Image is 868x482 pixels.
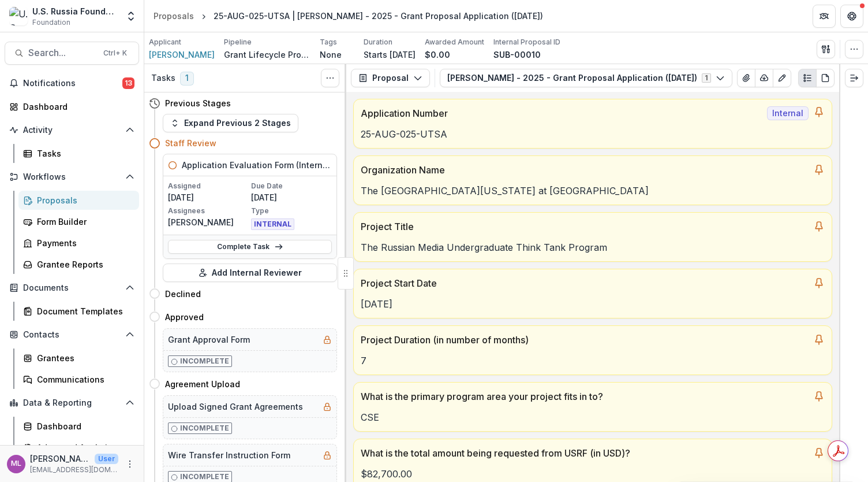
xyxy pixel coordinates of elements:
p: SUB-00010 [493,49,541,61]
a: Proposals [18,191,139,210]
p: Incomplete [180,423,229,433]
a: What is the primary program area your project fits in to?CSE [353,382,832,432]
button: Toggle View Cancelled Tasks [321,69,339,87]
p: $0.00 [425,49,450,61]
p: [PERSON_NAME] [30,453,90,465]
p: Type [251,206,332,216]
h5: Wire Transfer Instruction Form [168,449,290,461]
button: Notifications13 [5,74,139,92]
a: Document Templates [18,302,139,321]
span: Workflows [23,172,121,182]
p: Grant Lifecycle Process [224,49,310,61]
h5: Application Evaluation Form (Internal) [182,159,332,171]
p: User [95,454,118,464]
button: Open Workflows [5,168,139,186]
a: Complete Task [168,240,332,254]
button: Edit as form [773,69,791,87]
h5: Upload Signed Grant Agreements [168,401,303,413]
p: [DATE] [251,191,332,203]
a: Grantees [18,348,139,368]
span: 13 [122,77,134,89]
a: Project Duration (in number of months)7 [353,325,832,375]
div: Maria Lvova [11,460,21,468]
button: Add Internal Reviewer [163,264,337,282]
button: More [123,457,137,471]
p: 7 [361,354,825,368]
div: Form Builder [37,216,130,228]
a: Tasks [18,144,139,163]
button: Open Activity [5,121,139,139]
div: Grantee Reports [37,258,130,270]
img: U.S. Russia Foundation [9,7,28,25]
p: Applicant [149,37,181,47]
p: [PERSON_NAME] [168,216,249,228]
span: Activity [23,125,121,135]
button: Partners [813,5,836,28]
button: Expand right [845,69,863,87]
h4: Approved [165,311,204,323]
p: Incomplete [180,472,229,482]
p: Assignees [168,206,249,216]
span: INTERNAL [251,218,294,230]
p: $82,700.00 [361,467,825,481]
p: Application Number [361,106,762,120]
span: Data & Reporting [23,398,121,408]
a: Application NumberInternal25-AUG-025-UTSA [353,99,832,149]
a: Project TitleThe Russian Media Undergraduate Think Tank Program [353,212,832,262]
p: Starts [DATE] [364,49,416,61]
div: Dashboard [37,420,130,432]
p: The Russian Media Undergraduate Think Tank Program [361,240,825,254]
p: Duration [364,37,392,47]
span: Internal [767,106,809,120]
div: 25-AUG-025-UTSA | [PERSON_NAME] - 2025 - Grant Proposal Application ([DATE]) [214,10,543,22]
div: Tasks [37,147,130,160]
p: None [320,49,342,61]
button: Open entity switcher [123,5,139,28]
a: Dashboard [18,417,139,436]
p: Project Title [361,220,809,233]
p: 25-AUG-025-UTSA [361,127,825,141]
div: Document Templates [37,305,130,317]
button: [PERSON_NAME] - 2025 - Grant Proposal Application ([DATE])1 [440,69,732,87]
p: Project Duration (in number of months) [361,333,809,347]
h4: Staff Review [165,137,216,149]
p: Due Date [251,181,332,191]
nav: breadcrumb [149,8,548,24]
h5: Grant Approval Form [168,333,250,346]
span: 1 [180,72,194,86]
div: Dashboard [23,101,130,113]
a: Organization NameThe [GEOGRAPHIC_DATA][US_STATE] at [GEOGRAPHIC_DATA] [353,155,832,205]
h4: Declined [165,288,201,300]
a: Dashboard [5,97,139,116]
div: Proposals [37,194,130,206]
a: Project Start Date[DATE] [353,269,832,318]
div: Communications [37,373,130,385]
span: Foundation [32,17,70,28]
p: CSE [361,410,825,424]
button: Expand Previous 2 Stages [163,114,298,132]
div: Ctrl + K [101,47,129,60]
span: Notifications [23,79,122,88]
button: Proposal [351,69,430,87]
div: Advanced Analytics [37,442,130,454]
p: Organization Name [361,163,809,177]
p: [EMAIL_ADDRESS][DOMAIN_NAME] [30,465,118,475]
button: PDF view [816,69,835,87]
p: [DATE] [361,297,825,311]
p: Project Start Date [361,276,809,290]
p: What is the primary program area your project fits in to? [361,390,809,403]
h4: Previous Stages [165,97,231,109]
a: Proposals [149,8,199,24]
span: [PERSON_NAME] [149,49,215,61]
div: Proposals [154,10,194,22]
p: Tags [320,37,337,47]
span: Contacts [23,330,121,340]
a: Communications [18,370,139,389]
a: Grantee Reports [18,255,139,274]
button: Open Documents [5,279,139,297]
p: Pipeline [224,37,252,47]
a: Form Builder [18,212,139,231]
div: Payments [37,237,130,249]
button: View Attached Files [737,69,755,87]
button: Plaintext view [798,69,817,87]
